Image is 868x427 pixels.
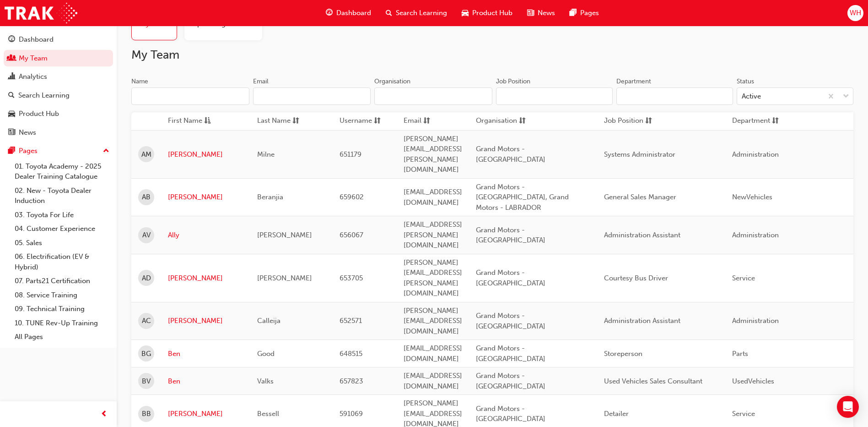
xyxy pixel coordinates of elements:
[850,8,861,18] span: WH
[527,7,534,19] span: news-icon
[604,274,668,282] span: Courtesy Bus Driver
[404,188,462,207] span: [EMAIL_ADDRESS][DOMAIN_NAME]
[8,129,15,137] span: news-icon
[168,409,243,419] a: [PERSON_NAME]
[732,317,779,325] span: Administration
[4,31,113,48] a: Dashboard
[11,250,113,274] a: 06. Electrification (EV & Hybrid)
[396,8,447,18] span: Search Learning
[131,48,853,62] h2: My Team
[732,410,755,418] span: Service
[11,274,113,288] a: 07. Parts21 Certification
[168,149,243,160] a: [PERSON_NAME]
[168,376,243,387] a: Ben
[142,409,151,419] span: BB
[604,115,643,127] span: Job Position
[476,405,545,423] span: Grand Motors - [GEOGRAPHIC_DATA]
[732,150,779,159] span: Administration
[519,115,526,127] span: sorting-icon
[257,115,291,127] span: Last Name
[454,4,520,22] a: car-iconProduct Hub
[604,350,642,358] span: Storeperson
[604,150,675,159] span: Systems Administrator
[11,236,113,250] a: 05. Sales
[4,68,113,85] a: Analytics
[8,55,15,63] span: people-icon
[520,4,562,22] a: news-iconNews
[11,316,113,330] a: 10. TUNE Rev-Up Training
[11,159,113,184] a: 01. Toyota Academy - 2025 Dealer Training Catalogue
[103,145,109,157] span: up-icon
[142,230,151,241] span: AV
[4,29,113,142] button: DashboardMy TeamAnalyticsSearch LearningProduct HubNews
[4,124,113,141] a: News
[732,231,779,239] span: Administration
[8,73,15,81] span: chart-icon
[340,231,363,239] span: 656067
[4,50,113,67] a: My Team
[843,91,849,103] span: down-icon
[732,115,770,127] span: Department
[19,146,38,156] div: Pages
[404,115,454,127] button: Emailsorting-icon
[472,8,512,18] span: Product Hub
[604,377,702,385] span: Used Vehicles Sales Consultant
[732,377,774,385] span: UsedVehicles
[11,222,113,236] a: 04. Customer Experience
[141,149,151,160] span: AM
[253,88,371,105] input: Email
[374,77,410,86] div: Organisation
[257,231,312,239] span: [PERSON_NAME]
[340,150,361,159] span: 651179
[496,88,613,105] input: Job Position
[326,7,333,19] span: guage-icon
[476,344,545,363] span: Grand Motors - [GEOGRAPHIC_DATA]
[257,274,312,282] span: [PERSON_NAME]
[168,192,243,203] a: [PERSON_NAME]
[847,5,863,21] button: WH
[142,376,151,387] span: BV
[340,274,363,282] span: 653705
[645,115,652,127] span: sorting-icon
[257,150,275,159] span: Milne
[604,410,629,418] span: Detailer
[19,109,59,119] div: Product Hub
[732,274,755,282] span: Service
[742,91,761,102] div: Active
[19,127,36,138] div: News
[404,372,462,390] span: [EMAIL_ADDRESS][DOMAIN_NAME]
[604,231,680,239] span: Administration Assistant
[404,135,462,174] span: [PERSON_NAME][EMAIL_ADDRESS][PERSON_NAME][DOMAIN_NAME]
[604,115,654,127] button: Job Positionsorting-icon
[8,110,15,118] span: car-icon
[4,142,113,159] button: Pages
[168,115,218,127] button: First Nameasc-icon
[257,115,307,127] button: Last Namesorting-icon
[131,77,148,86] div: Name
[141,349,151,359] span: BG
[837,396,859,418] div: Open Intercom Messenger
[580,8,599,18] span: Pages
[340,115,390,127] button: Usernamesorting-icon
[318,4,378,22] a: guage-iconDashboard
[404,258,462,298] span: [PERSON_NAME][EMAIL_ADDRESS][PERSON_NAME][DOMAIN_NAME]
[11,288,113,302] a: 08. Service Training
[257,377,274,385] span: Valks
[476,226,545,245] span: Grand Motors - [GEOGRAPHIC_DATA]
[732,193,772,201] span: NewVehicles
[8,92,15,100] span: search-icon
[5,3,77,23] img: Trak
[131,88,249,105] input: Name
[772,115,779,127] span: sorting-icon
[18,90,70,101] div: Search Learning
[616,77,651,86] div: Department
[737,77,754,86] div: Status
[404,344,462,363] span: [EMAIL_ADDRESS][DOMAIN_NAME]
[8,36,15,44] span: guage-icon
[538,8,555,18] span: News
[101,409,108,420] span: prev-icon
[257,193,283,201] span: Beranjia
[168,230,243,241] a: Ally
